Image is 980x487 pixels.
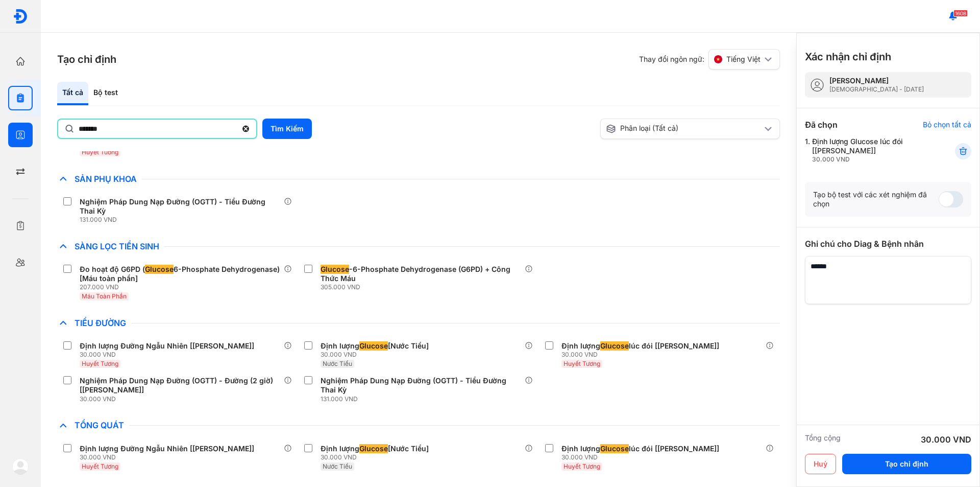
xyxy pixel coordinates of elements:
[69,174,142,184] span: Sản Phụ Khoa
[726,55,761,64] span: Tiếng Việt
[262,119,312,139] button: Tìm Kiếm
[842,454,971,474] button: Tạo chỉ định
[805,119,838,131] div: Đã chọn
[321,395,525,403] div: 131.000 VND
[321,351,433,359] div: 30.000 VND
[80,444,254,453] div: Định lượng Đường Ngẫu Nhiên [[PERSON_NAME]]
[69,318,131,328] span: Tiểu Đường
[321,444,429,453] div: Định lượng [Nước Tiểu]
[561,444,719,453] div: Định lượng lúc đói [[PERSON_NAME]]
[80,197,280,216] div: Nghiệm Pháp Dung Nạp Đường (OGTT) - Tiểu Đường Thai Kỳ
[812,155,930,164] div: 30.000 VND
[80,283,284,291] div: 207.000 VND
[359,444,388,453] span: Glucose
[80,265,280,283] div: Đo hoạt độ G6PD ( 6-Phosphate Dehydrogenase) [Máu toàn phần]
[923,120,971,129] div: Bỏ chọn tất cả
[321,265,349,274] span: Glucose
[561,453,723,461] div: 30.000 VND
[321,376,521,395] div: Nghiệm Pháp Dung Nạp Đường (OGTT) - Tiểu Đường Thai Kỳ
[145,265,174,274] span: Glucose
[12,458,29,475] img: logo
[80,216,284,224] div: 131.000 VND
[805,454,836,474] button: Huỷ
[563,360,600,367] span: Huyết Tương
[805,238,971,250] div: Ghi chú cho Diag & Bệnh nhân
[321,341,429,351] div: Định lượng [Nước Tiểu]
[69,420,129,430] span: Tổng Quát
[57,82,88,105] div: Tất cả
[563,462,600,470] span: Huyết Tương
[82,148,118,156] span: Huyết Tương
[921,433,971,446] div: 30.000 VND
[805,137,930,164] div: 1.
[82,292,127,300] span: Máu Toàn Phần
[805,433,841,446] div: Tổng cộng
[80,376,280,395] div: Nghiệm Pháp Dung Nạp Đường (OGTT) - Đường (2 giờ) [[PERSON_NAME]]
[321,283,525,291] div: 305.000 VND
[812,137,930,164] div: Định lượng Glucose lúc đói [[PERSON_NAME]]
[80,341,254,351] div: Định lượng Đường Ngẫu Nhiên [[PERSON_NAME]]
[321,265,521,283] div: -6-Phosphate Dehydrogenase (G6PD) + Công Thức Máu
[805,50,891,64] h3: Xác nhận chỉ định
[321,453,433,461] div: 30.000 VND
[323,360,352,367] span: Nước Tiểu
[606,124,762,134] div: Phân loại (Tất cả)
[80,395,284,403] div: 30.000 VND
[813,190,939,208] div: Tạo bộ test với các xét nghiệm đã chọn
[561,351,723,359] div: 30.000 VND
[953,10,968,17] span: 1608
[829,76,924,85] div: [PERSON_NAME]
[359,341,388,351] span: Glucose
[639,49,780,69] div: Thay đổi ngôn ngữ:
[13,9,28,24] img: logo
[57,52,116,66] h3: Tạo chỉ định
[88,82,123,105] div: Bộ test
[323,462,352,470] span: Nước Tiểu
[600,341,629,351] span: Glucose
[561,341,719,351] div: Định lượng lúc đói [[PERSON_NAME]]
[69,241,164,251] span: Sàng Lọc Tiền Sinh
[82,360,118,367] span: Huyết Tương
[80,453,258,461] div: 30.000 VND
[829,85,924,94] div: [DEMOGRAPHIC_DATA] - [DATE]
[80,351,258,359] div: 30.000 VND
[600,444,629,453] span: Glucose
[82,462,118,470] span: Huyết Tương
